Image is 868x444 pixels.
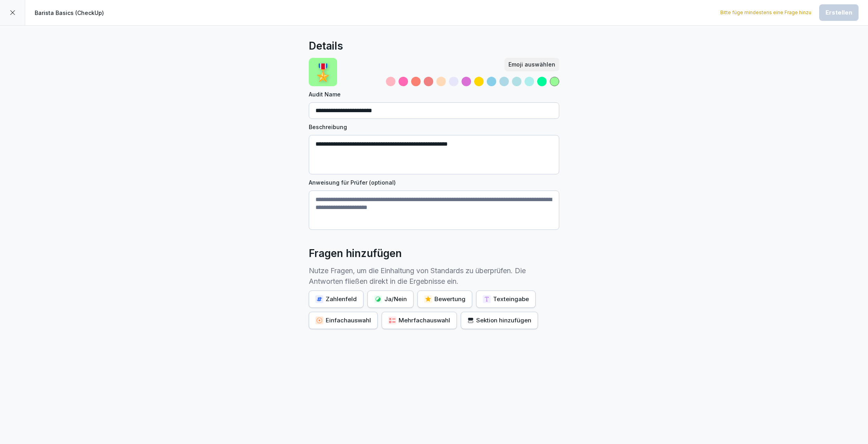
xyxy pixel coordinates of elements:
[461,312,538,329] button: Sektion hinzufügen
[467,316,531,325] div: Sektion hinzufügen
[504,58,559,71] button: Emoji auswählen
[720,9,811,16] p: Bitte füge mindestens eine Frage hinzu
[315,295,357,303] div: Zahlenfeld
[309,90,559,98] label: Audit Name
[309,290,364,308] button: Zahlenfeld
[374,295,407,303] div: Ja/Nein
[819,4,859,21] button: Erstellen
[483,295,529,303] div: Texteingabe
[309,265,559,287] p: Nutze Fragen, um die Einhaltung von Standards zu überprüfen. Die Antworten fließen direkt in die ...
[424,295,466,303] div: Bewertung
[382,312,457,329] button: Mehrfachauswahl
[313,60,333,85] p: 🎖️
[309,38,343,54] h2: Details
[309,246,402,261] h2: Fragen hinzufügen
[388,316,450,325] div: Mehrfachauswahl
[508,60,555,69] div: Emoji auswählen
[476,290,536,308] button: Texteingabe
[315,316,371,325] div: Einfachauswahl
[417,290,472,308] button: Bewertung
[309,178,559,187] label: Anweisung für Prüfer (optional)
[309,123,559,131] label: Beschreibung
[309,312,378,329] button: Einfachauswahl
[35,9,104,17] p: Barista Basics (CheckUp)
[367,290,414,308] button: Ja/Nein
[825,8,852,17] div: Erstellen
